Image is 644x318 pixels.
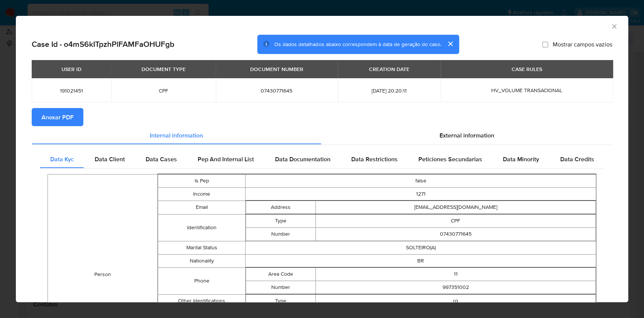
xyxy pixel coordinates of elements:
[418,154,482,163] span: Peticiones Secundarias
[158,214,245,241] td: Identification
[542,41,548,47] input: Mostrar campos vazios
[158,267,245,294] td: Phone
[158,241,245,254] td: Marital Status
[41,87,102,94] span: 191021451
[316,214,596,227] td: CPF
[225,87,329,94] span: 07430771645
[316,281,596,294] td: 997351002
[316,227,596,241] td: 07430771645
[441,35,459,53] button: cerrar
[246,201,316,214] td: Address
[246,174,596,187] td: false
[507,63,547,76] div: CASE RULES
[246,214,316,227] td: Type
[274,40,441,48] span: Os dados detalhados abaixo correspondem à data de geração do caso.
[491,86,562,94] span: HV_VOLUME TRANSACIONAL
[351,154,398,163] span: Data Restrictions
[158,201,245,214] td: Email
[95,154,125,163] span: Data Client
[316,294,596,307] td: rg
[246,187,596,201] td: 1271
[146,154,177,163] span: Data Cases
[553,40,612,48] span: Mostrar campos vazios
[610,23,617,29] button: Fechar a janela
[32,126,612,144] div: Detailed info
[364,63,413,76] div: CREATION DATE
[137,63,190,76] div: DOCUMENT TYPE
[16,16,628,302] div: closure-recommendation-modal
[246,227,316,241] td: Number
[246,254,596,267] td: BR
[32,108,83,126] button: Anexar PDF
[316,267,596,281] td: 11
[246,63,308,76] div: DOCUMENT NUMBER
[41,109,74,125] span: Anexar PDF
[316,201,596,214] td: [EMAIL_ADDRESS][DOMAIN_NAME]
[440,131,494,139] span: External information
[158,174,245,187] td: Is Pep
[560,154,594,163] span: Data Credits
[150,131,203,139] span: Internal information
[246,267,316,281] td: Area Code
[120,87,207,94] span: CPF
[57,63,86,76] div: USER ID
[158,294,245,308] td: Other Identifications
[32,39,174,49] h2: Case Id - o4mS6kITpzhPlFAMFaOHUFgb
[275,154,330,163] span: Data Documentation
[50,154,74,163] span: Data Kyc
[246,241,596,254] td: SOLTEIRO(A)
[198,154,254,163] span: Pep And Internal List
[158,254,245,267] td: Nationality
[503,154,539,163] span: Data Minority
[246,281,316,294] td: Number
[40,150,604,168] div: Detailed internal info
[246,294,316,307] td: Type
[347,87,432,94] span: [DATE] 20:20:11
[158,187,245,201] td: Income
